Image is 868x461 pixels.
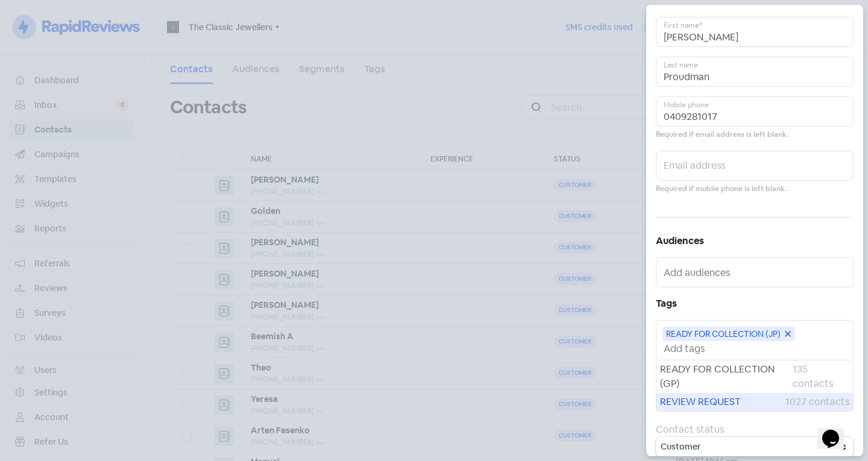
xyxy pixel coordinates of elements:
span: REVIEW REQUEST [660,395,785,409]
span: READY FOR COLLECTION (GP) [660,362,793,391]
span: 1027 contacts [785,395,849,409]
span: READY FOR COLLECTION (JP) [666,329,781,339]
span: 135 contacts [793,362,849,391]
input: First name [656,17,854,47]
input: Mobile phone [656,96,854,127]
h5: Tags [656,295,854,313]
iframe: chat widget [817,413,856,449]
small: Required if mobile phone is left blank. [656,183,787,195]
input: Add audiences [664,263,848,282]
input: Add tags [664,342,848,355]
h5: Audiences [656,232,854,250]
input: Email address [656,151,854,181]
small: Required if email address is left blank. [656,129,788,140]
div: Contact status [656,422,854,437]
input: Last name [656,57,854,87]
